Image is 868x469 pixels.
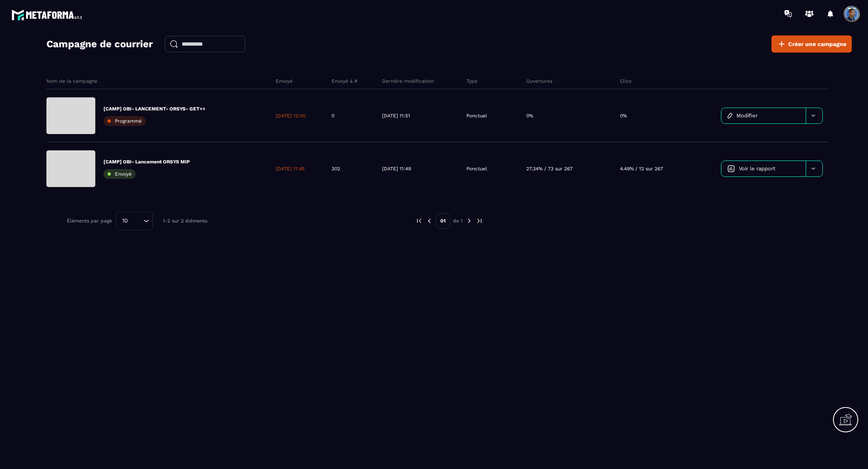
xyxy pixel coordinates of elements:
[11,7,85,22] img: logo
[332,78,358,84] p: Envoyé à #
[382,165,411,172] p: [DATE] 11:49
[67,218,112,224] p: Éléments par page
[116,211,153,230] div: Search for option
[332,165,340,172] p: 302
[727,113,732,119] img: icon
[103,159,190,165] p: [CAMP] OBI- Lancement ORSYS MIP
[276,112,305,119] p: [DATE] 12:00
[620,78,631,84] p: Clics
[103,106,205,112] p: [CAMP] OBI- LANCEMENT- ORSYS- GET++
[46,78,97,84] p: Nom de la campagne
[426,217,433,225] img: prev
[727,165,735,172] img: icon
[163,218,207,224] p: 1-2 sur 2 éléments
[620,165,663,172] p: 4.49% / 12 sur 267
[382,112,410,119] p: [DATE] 11:51
[119,216,131,225] span: 10
[526,112,533,119] p: 0%
[115,118,142,124] span: Programmé
[620,112,627,119] p: 0%
[115,171,132,177] span: Envoyé
[466,217,473,225] img: next
[526,165,573,172] p: 27.34% / 73 sur 267
[771,35,852,53] a: Créer une campagne
[739,165,775,172] span: Voir le rapport
[736,112,758,119] span: Modifier
[276,78,292,84] p: Envoyé
[415,217,423,225] img: prev
[466,165,487,172] p: Ponctuel
[526,78,552,84] p: Ouvertures
[131,216,141,225] input: Search for option
[276,165,305,172] p: [DATE] 11:45
[382,78,434,84] p: Dernière modification
[46,36,153,52] h2: Campagne de courrier
[466,112,487,119] p: Ponctuel
[721,108,806,123] a: Modifier
[332,112,334,119] p: 0
[453,218,463,224] p: de 1
[466,78,477,84] p: Type
[721,161,806,176] a: Voir le rapport
[476,217,483,225] img: next
[788,40,846,48] span: Créer une campagne
[436,213,450,229] p: 01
